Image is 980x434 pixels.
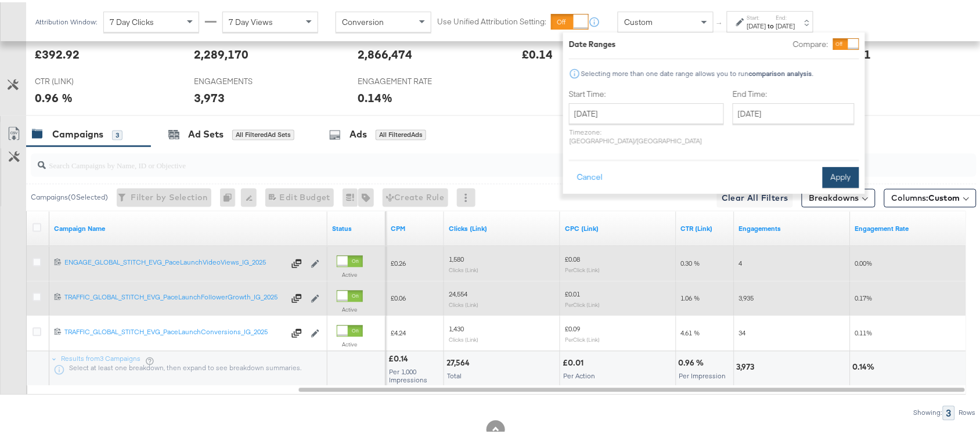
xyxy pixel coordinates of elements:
[64,325,284,337] a: TRAFFIC_GLOBAL_STITCH_EVG_PaceLaunchConversions_IG_2025
[679,356,708,367] div: 0.96 %
[332,222,381,232] a: Shows the current state of your Ad Campaign.
[337,269,363,277] label: Active
[739,327,746,335] span: 34
[447,370,462,378] span: Total
[565,323,580,331] span: £0.09
[739,222,846,232] a: Post Likes + Post Reactions + Post Comments + Page Likes
[194,44,248,60] div: 2,289,170
[449,334,478,341] sub: Clicks (Link)
[569,37,616,48] div: Date Ranges
[737,360,758,371] div: 3,973
[855,257,873,266] span: 0.00%
[64,291,284,300] div: TRAFFIC_GLOBAL_STITCH_EVG_PaceLaunchFollowerGrowth_IG_2025
[194,74,281,85] span: ENGAGEMENTS
[747,19,766,28] div: [DATE]
[54,222,323,232] a: Your campaign name.
[565,253,580,262] span: £0.08
[35,74,122,85] span: CTR (LINK)
[350,126,367,139] div: Ads
[563,370,595,378] span: Per Action
[388,352,412,363] div: £0.14
[437,14,546,25] label: Use Unified Attribution Setting:
[449,253,464,262] span: 1,580
[681,327,700,335] span: 4.61 %
[749,67,812,75] strong: comparison analysis
[194,88,225,104] div: 3,973
[449,299,478,306] sub: Clicks (Link)
[64,291,284,302] a: TRAFFIC_GLOBAL_STITCH_EVG_PaceLaunchFollowerGrowth_IG_2025
[793,37,828,48] label: Compare:
[959,407,977,415] div: Rows
[581,67,814,75] div: Selecting more than one date range allows you to run .
[188,126,224,139] div: Ad Sets
[391,327,406,335] span: £4.24
[722,189,788,204] span: Clear All Filters
[569,165,611,186] button: Cancel
[681,222,730,232] a: The number of clicks received on a link in your ad divided by the number of impressions.
[884,187,977,205] button: Columns:Custom
[565,288,580,296] span: £0.01
[229,15,273,25] span: 7 Day Views
[739,292,754,301] span: 3,935
[717,187,793,205] button: Clear All Filters
[449,288,467,296] span: 24,554
[681,257,700,266] span: 0.30 %
[337,339,363,346] label: Active
[391,222,439,232] a: The average cost you've paid to have 1,000 impressions of your ad.
[733,86,859,97] label: End Time:
[376,128,426,138] div: All Filtered Ads
[892,190,960,202] span: Columns:
[358,88,393,104] div: 0.14%
[747,12,766,19] label: Start:
[112,128,123,139] div: 3
[64,256,284,267] a: ENGAGE_GLOBAL_STITCH_EVG_PaceLaunchVideoViews_IG_2025
[64,256,284,265] div: ENGAGE_GLOBAL_STITCH_EVG_PaceLaunchVideoViews_IG_2025
[358,74,445,85] span: ENGAGEMENT RATE
[681,292,700,301] span: 1.06 %
[220,186,241,205] div: 0
[110,15,154,25] span: 7 Day Clicks
[565,334,600,341] sub: Per Click (Link)
[802,187,875,205] button: Breakdowns
[739,257,743,266] span: 4
[449,323,464,331] span: 1,430
[679,370,726,378] span: Per Impression
[449,265,478,272] sub: Clicks (Link)
[766,19,776,28] strong: to
[391,257,406,266] span: £0.26
[337,304,363,312] label: Active
[715,20,726,24] span: ↑
[855,222,962,232] a: # of Engagements / Impressions
[569,125,724,143] p: Timezone: [GEOGRAPHIC_DATA]/[GEOGRAPHIC_DATA]
[565,299,600,306] sub: Per Click (Link)
[391,292,406,301] span: £0.06
[35,88,73,104] div: 0.96 %
[565,222,672,232] a: The average cost for each link click you've received from your ad.
[929,191,960,201] span: Custom
[35,16,98,24] div: Attribution Window:
[569,86,724,97] label: Start Time:
[64,325,284,335] div: TRAFFIC_GLOBAL_STITCH_EVG_PaceLaunchConversions_IG_2025
[776,12,795,19] label: End:
[46,147,891,170] input: Search Campaigns by Name, ID or Objective
[855,327,873,335] span: 0.11%
[624,15,653,25] span: Custom
[855,292,873,301] span: 0.17%
[913,407,943,415] div: Showing:
[449,222,556,232] a: The number of clicks on links appearing on your ad or Page that direct people to your sites off F...
[853,360,878,371] div: 0.14%
[565,265,600,272] sub: Per Click (Link)
[776,19,795,28] div: [DATE]
[342,15,384,25] span: Conversion
[389,366,427,382] span: Per 1,000 Impressions
[358,44,413,60] div: 2,866,474
[446,356,473,367] div: 27,564
[232,128,294,138] div: All Filtered Ad Sets
[522,44,553,60] div: £0.14
[35,44,80,60] div: £392.92
[943,404,955,418] div: 3
[563,356,587,367] div: £0.01
[52,126,103,139] div: Campaigns
[823,165,859,186] button: Apply
[31,190,108,201] div: Campaigns ( 0 Selected)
